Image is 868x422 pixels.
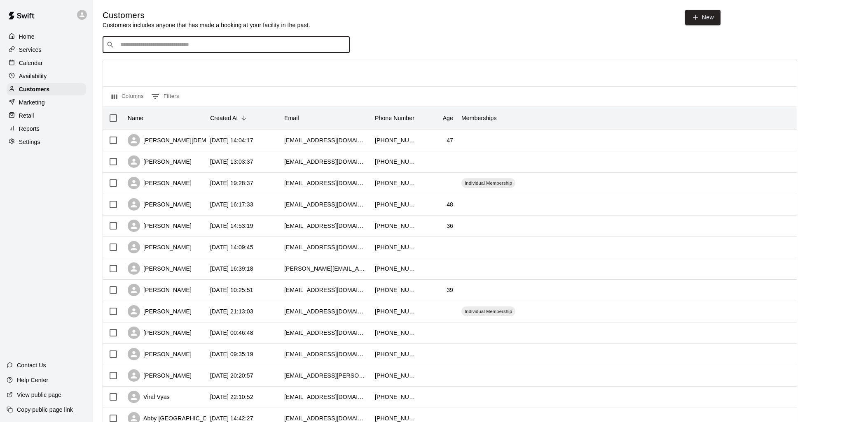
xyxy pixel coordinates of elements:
[284,307,367,315] div: saacommodities@gmail.com
[7,136,86,148] a: Settings
[17,391,61,399] p: View public page
[375,371,416,380] div: +18479108378
[375,350,416,358] div: +18134920141
[375,222,416,230] div: +19169957184
[149,90,181,103] button: Show filters
[128,107,143,130] div: Name
[447,286,453,294] div: 39
[19,125,40,133] p: Reports
[210,350,253,358] div: 2025-08-12 09:35:19
[210,307,253,315] div: 2025-08-13 21:13:03
[375,107,414,130] div: Phone Number
[375,243,416,251] div: +18133706184
[7,44,86,56] a: Services
[375,158,416,166] div: +13143372322
[128,241,192,253] div: [PERSON_NAME]
[284,393,367,401] div: viralvyas@gmail.com
[461,308,515,315] span: Individual Membership
[210,243,253,251] div: 2025-08-15 14:09:45
[375,393,416,401] div: +18135459579
[375,286,416,294] div: +17746411896
[284,200,367,209] div: kashif280@gmail.com
[447,136,453,144] div: 47
[375,136,416,144] div: +17328243251
[19,72,47,80] p: Availability
[457,107,581,130] div: Memberships
[128,177,192,189] div: [PERSON_NAME]
[7,70,86,82] a: Availability
[128,198,192,211] div: [PERSON_NAME]
[210,107,238,130] div: Created At
[375,307,416,315] div: +18135023364
[19,98,45,107] p: Marketing
[7,109,86,122] a: Retail
[238,112,250,124] button: Sort
[19,138,40,146] p: Settings
[447,200,453,209] div: 48
[375,179,416,187] div: +13109802435
[19,32,35,41] p: Home
[461,306,515,316] div: Individual Membership
[210,158,253,166] div: 2025-08-17 13:03:37
[210,286,253,294] div: 2025-08-14 10:25:51
[685,10,721,25] a: New
[128,284,192,296] div: [PERSON_NAME]
[284,350,367,358] div: zawwar2@hotmail.com
[280,107,371,130] div: Email
[210,329,253,337] div: 2025-08-13 00:46:48
[375,200,416,209] div: +17322661436
[284,107,299,130] div: Email
[420,107,457,130] div: Age
[210,264,253,273] div: 2025-08-14 16:39:18
[17,376,48,384] p: Help Center
[124,107,206,130] div: Name
[128,134,257,146] div: [PERSON_NAME][DEMOGRAPHIC_DATA]
[284,264,367,273] div: nandal.arjun@gmail.com
[17,406,73,414] p: Copy public page link
[7,30,86,43] a: Home
[375,329,416,337] div: +13478504606
[17,361,46,369] p: Contact Us
[19,46,42,54] p: Services
[128,369,192,382] div: [PERSON_NAME]
[284,136,367,144] div: sudeip@gmail.com
[461,178,515,188] div: Individual Membership
[103,10,310,21] h5: Customers
[110,90,146,103] button: Select columns
[210,222,253,230] div: 2025-08-16 14:53:19
[103,21,310,29] p: Customers includes anyone that has made a booking at your facility in the past.
[375,264,416,273] div: +18134205300
[7,123,86,135] a: Reports
[284,222,367,230] div: rustambaidwan@yahoo.com
[7,83,86,95] a: Customers
[128,391,170,403] div: Viral Vyas
[284,371,367,380] div: suresh.vallabhaneni@orlandogalaxycricket.com
[210,200,253,209] div: 2025-08-16 16:17:33
[7,96,86,109] a: Marketing
[128,262,192,275] div: [PERSON_NAME]
[284,286,367,294] div: rpatel8@bu.edu
[461,180,515,186] span: Individual Membership
[128,348,192,360] div: [PERSON_NAME]
[128,305,192,318] div: [PERSON_NAME]
[7,57,86,69] a: Calendar
[284,329,367,337] div: huskies.tripper.05@icloud.com
[210,393,253,401] div: 2025-08-10 22:10:52
[19,59,43,67] p: Calendar
[210,371,253,380] div: 2025-08-11 20:20:57
[447,222,453,230] div: 36
[443,107,453,130] div: Age
[128,155,192,168] div: [PERSON_NAME]
[284,243,367,251] div: formycasualmail@gmail.com
[210,179,253,187] div: 2025-08-16 19:28:37
[371,107,420,130] div: Phone Number
[206,107,280,130] div: Created At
